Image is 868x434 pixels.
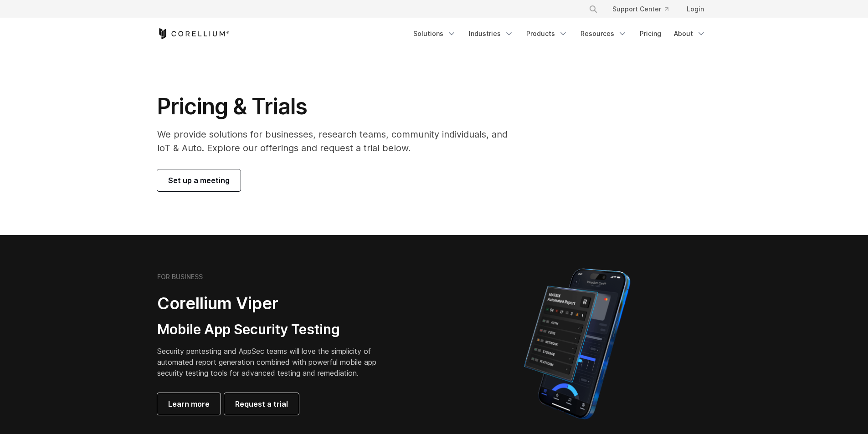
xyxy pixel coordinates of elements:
div: Navigation Menu [578,1,711,17]
a: Login [679,1,711,17]
span: Set up a meeting [168,175,230,186]
p: Security pentesting and AppSec teams will love the simplicity of automated report generation comb... [157,346,390,378]
div: Navigation Menu [408,26,711,42]
a: Corellium Home [157,28,230,39]
span: Learn more [168,398,210,409]
a: About [668,26,711,42]
span: Request a trial [235,398,288,409]
a: Industries [463,26,519,42]
a: Support Center [605,1,676,17]
p: We provide solutions for businesses, research teams, community individuals, and IoT & Auto. Explo... [157,128,520,155]
a: Set up a meeting [157,169,241,191]
a: Learn more [157,393,221,415]
a: Resources [575,26,632,42]
a: Solutions [408,26,462,42]
h2: Corellium Viper [157,293,390,314]
h6: FOR BUSINESS [157,273,203,281]
a: Request a trial [224,393,299,415]
a: Products [521,26,573,42]
h3: Mobile App Security Testing [157,321,390,338]
h1: Pricing & Trials [157,93,520,120]
a: Pricing [634,26,667,42]
button: Search [585,1,601,17]
img: Corellium MATRIX automated report on iPhone showing app vulnerability test results across securit... [508,264,646,424]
